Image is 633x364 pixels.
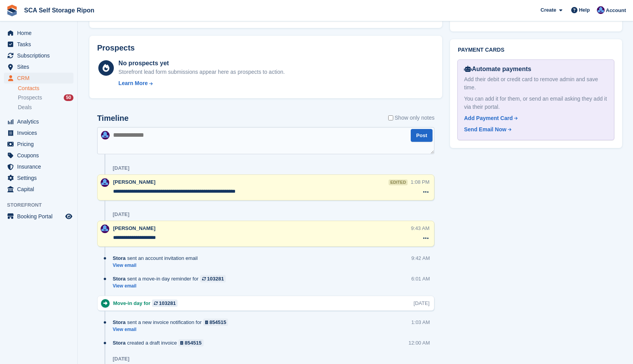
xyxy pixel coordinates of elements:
[412,254,430,262] div: 9:42 AM
[119,79,148,87] div: Learn More
[207,275,224,282] div: 103281
[152,300,178,307] a: 103281
[119,79,285,87] a: Learn More
[200,275,226,282] a: 103281
[4,127,73,138] a: menu
[18,94,42,101] span: Prospects
[17,116,64,127] span: Analytics
[4,211,73,222] a: menu
[113,319,232,326] div: sent a new invoice notification for
[113,319,126,326] span: Stora
[464,95,608,111] div: You can add it for them, or send an email asking they add it via their portal.
[18,103,73,111] a: Deals
[113,300,181,307] div: Move-in day for
[464,64,608,74] div: Automate payments
[113,254,126,262] span: Stora
[203,319,228,326] a: 854515
[113,165,129,171] div: [DATE]
[388,114,435,122] label: Show only notes
[17,150,64,161] span: Coupons
[18,104,32,111] span: Deals
[17,161,64,172] span: Insurance
[113,339,208,347] div: created a draft invoice
[17,211,64,222] span: Booking Portal
[411,129,432,142] button: Post
[113,225,155,231] span: [PERSON_NAME]
[412,319,430,326] div: 1:03 AM
[113,275,230,282] div: sent a move-in day reminder for
[113,339,126,347] span: Stora
[4,50,73,61] a: menu
[113,211,129,218] div: [DATE]
[464,75,608,92] div: Add their debit or credit card to remove admin and save time.
[597,6,605,14] img: Sarah Race
[119,59,285,68] div: No prospects yet
[113,254,202,262] div: sent an account invitation email
[17,139,64,150] span: Pricing
[18,85,73,92] a: Contacts
[4,184,73,195] a: menu
[4,150,73,161] a: menu
[389,179,407,185] div: edited
[606,7,626,14] span: Account
[408,339,430,347] div: 12:00 AM
[178,339,204,347] a: 854515
[411,225,430,232] div: 9:43 AM
[185,339,201,347] div: 854515
[17,127,64,138] span: Invoices
[4,161,73,172] a: menu
[458,47,614,53] h2: Payment cards
[101,178,109,187] img: Sarah Race
[7,201,77,209] span: Storefront
[464,125,506,134] div: Send Email Now
[464,114,513,122] div: Add Payment Card
[113,326,232,333] a: View email
[113,283,230,289] a: View email
[209,319,226,326] div: 854515
[101,225,109,233] img: Sarah Race
[119,68,285,76] div: Storefront lead form submissions appear here as prospects to action.
[4,139,73,150] a: menu
[17,28,64,38] span: Home
[97,114,129,123] h2: Timeline
[159,300,176,307] div: 103281
[4,172,73,183] a: menu
[412,275,430,282] div: 6:01 AM
[113,179,155,185] span: [PERSON_NAME]
[4,73,73,84] a: menu
[388,114,393,122] input: Show only notes
[17,39,64,50] span: Tasks
[413,300,429,307] div: [DATE]
[21,4,98,17] a: SCA Self Storage Ripon
[17,61,64,72] span: Sites
[17,73,64,84] span: CRM
[64,94,73,101] div: 50
[579,6,590,14] span: Help
[64,212,73,221] a: Preview store
[17,184,64,195] span: Capital
[17,50,64,61] span: Subscriptions
[411,178,429,186] div: 1:08 PM
[97,44,135,52] h2: Prospects
[4,28,73,38] a: menu
[4,116,73,127] a: menu
[18,94,73,102] a: Prospects 50
[4,39,73,50] a: menu
[541,6,556,14] span: Create
[113,275,126,282] span: Stora
[113,356,129,362] div: [DATE]
[17,172,64,183] span: Settings
[6,5,18,16] img: stora-icon-8386f47178a22dfd0bd8f6a31ec36ba5ce8667c1dd55bd0f319d3a0aa187defe.svg
[464,114,605,122] a: Add Payment Card
[101,131,110,139] img: Sarah Race
[113,262,202,269] a: View email
[4,61,73,72] a: menu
